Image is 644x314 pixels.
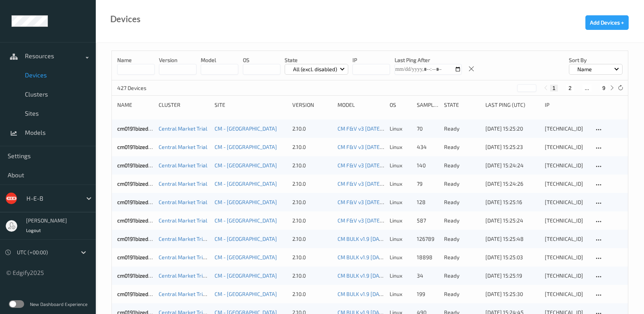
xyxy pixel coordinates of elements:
[117,235,157,242] a: cm0191bizedg18
[417,125,439,132] div: 70
[292,198,332,206] div: 2.10.0
[159,272,223,279] a: Central Market Trial - Bulk
[338,254,426,260] a: CM BULK v1.9 [DATE] 10:10 Auto Save
[292,217,332,224] div: 2.10.0
[545,272,588,280] div: [TECHNICAL_ID]
[390,180,411,188] p: linux
[215,180,277,187] a: CM - [GEOGRAPHIC_DATA]
[390,143,411,151] p: linux
[417,217,439,224] div: 587
[395,56,462,64] p: Last Ping After
[390,101,411,109] div: OS
[417,253,439,261] div: 18898
[117,180,157,187] a: cm0191bizedg14
[566,85,574,92] button: 2
[545,180,588,188] div: [TECHNICAL_ID]
[485,125,539,132] div: [DATE] 15:25:20
[545,217,588,224] div: [TECHNICAL_ID]
[117,144,157,150] a: cm0191bizedg12
[159,180,207,187] a: Central Market Trial
[117,162,157,168] a: cm0191bizedg13
[290,65,340,73] p: All (excl. disabled)
[545,143,588,151] div: [TECHNICAL_ID]
[444,180,480,188] p: ready
[292,180,332,188] div: 2.10.0
[159,199,207,205] a: Central Market Trial
[545,235,588,243] div: [TECHNICAL_ID]
[215,162,277,168] a: CM - [GEOGRAPHIC_DATA]
[215,291,277,297] a: CM - [GEOGRAPHIC_DATA]
[117,125,156,132] a: cm0191bizedg11
[292,290,332,298] div: 2.10.0
[215,144,277,150] a: CM - [GEOGRAPHIC_DATA]
[292,143,332,151] div: 2.10.0
[485,217,539,224] div: [DATE] 15:25:24
[545,290,588,298] div: [TECHNICAL_ID]
[215,254,277,260] a: CM - [GEOGRAPHIC_DATA]
[390,125,411,132] p: linux
[338,101,385,109] div: Model
[338,144,422,150] a: CM F&V v3 [DATE] 08:27 Auto Save
[444,101,480,109] div: State
[292,125,332,132] div: 2.10.0
[485,180,539,188] div: [DATE] 15:24:26
[417,272,439,280] div: 34
[545,101,588,109] div: ip
[159,144,207,150] a: Central Market Trial
[215,101,287,109] div: Site
[338,199,422,205] a: CM F&V v3 [DATE] 08:27 Auto Save
[117,101,153,109] div: Name
[390,217,411,224] p: linux
[444,217,480,224] p: ready
[600,85,608,92] button: 9
[110,15,141,23] div: Devices
[215,235,277,242] a: CM - [GEOGRAPHIC_DATA]
[338,217,422,224] a: CM F&V v3 [DATE] 08:27 Auto Save
[444,198,480,206] p: ready
[417,143,439,151] div: 434
[117,254,157,260] a: cm0191bizedg19
[159,125,207,132] a: Central Market Trial
[582,85,592,92] button: ...
[390,162,411,169] p: linux
[390,198,411,206] p: linux
[569,56,623,64] p: Sort by
[585,15,629,30] button: Add Devices +
[417,180,439,188] div: 79
[159,291,223,297] a: Central Market Trial - Bulk
[215,217,277,224] a: CM - [GEOGRAPHIC_DATA]
[117,291,157,297] a: cm0191bizedg22
[243,56,280,64] p: OS
[485,253,539,261] div: [DATE] 15:25:03
[338,180,422,187] a: CM F&V v3 [DATE] 08:27 Auto Save
[159,101,209,109] div: Cluster
[417,198,439,206] div: 128
[390,290,411,298] p: linux
[117,217,157,224] a: cm0191bizedg16
[159,235,223,242] a: Central Market Trial - Bulk
[545,253,588,261] div: [TECHNICAL_ID]
[292,235,332,243] div: 2.10.0
[285,56,349,64] p: State
[390,253,411,261] p: linux
[575,65,595,73] p: Name
[117,272,157,279] a: cm0191bizedg20
[117,199,157,205] a: cm0191bizedg15
[485,162,539,169] div: [DATE] 15:24:24
[117,84,175,92] p: 427 Devices
[338,235,426,242] a: CM BULK v1.9 [DATE] 10:10 Auto Save
[159,162,207,168] a: Central Market Trial
[444,162,480,169] p: ready
[390,235,411,243] p: linux
[117,56,155,64] p: Name
[292,162,332,169] div: 2.10.0
[292,272,332,280] div: 2.10.0
[417,290,439,298] div: 199
[215,125,277,132] a: CM - [GEOGRAPHIC_DATA]
[485,143,539,151] div: [DATE] 15:25:23
[352,56,390,64] p: IP
[485,235,539,243] div: [DATE] 15:25:48
[485,101,539,109] div: Last Ping (UTC)
[338,291,426,297] a: CM BULK v1.9 [DATE] 10:10 Auto Save
[390,272,411,280] p: linux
